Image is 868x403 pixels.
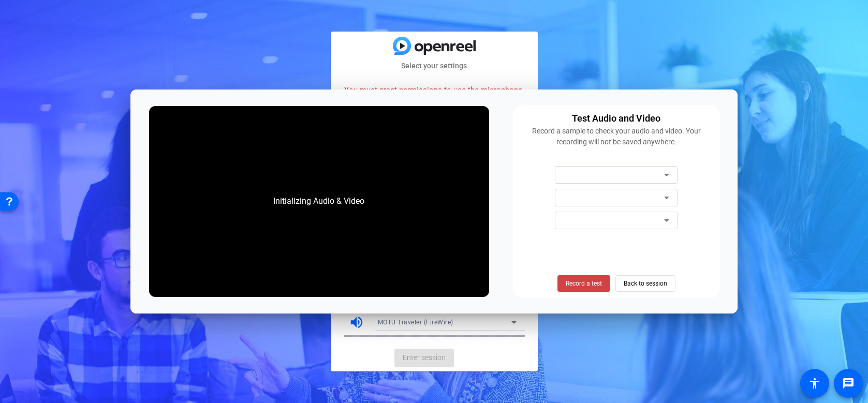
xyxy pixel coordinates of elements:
[393,37,476,55] img: blue-gradient.svg
[378,319,453,326] span: MOTU Traveler (FireWire)
[557,275,610,292] button: Record a test
[808,377,821,390] mat-icon: accessibility
[349,315,364,330] mat-icon: volume_up
[566,279,602,288] span: Record a test
[263,185,375,218] div: Initializing Audio & Video
[572,111,660,126] div: Test Audio and Video
[331,60,538,71] mat-card-subtitle: Select your settings
[842,377,855,390] mat-icon: message
[519,126,714,147] div: Record a sample to check your audio and video. Your recording will not be saved anywhere.
[615,275,675,292] button: Back to session
[624,274,667,293] span: Back to session
[344,79,525,101] div: You must grant permissions to use the microphone.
